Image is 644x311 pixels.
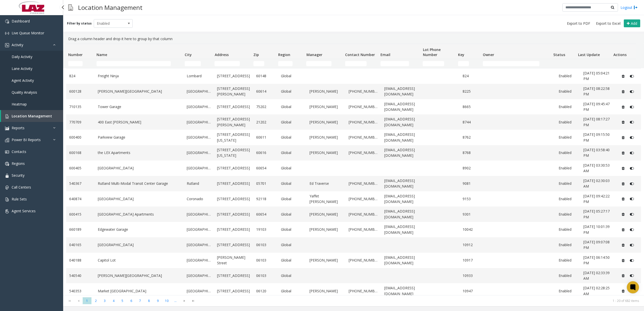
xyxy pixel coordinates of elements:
button: Delete [619,118,627,126]
span: Daily Activity [12,54,32,59]
a: Global [281,119,303,125]
span: Security [12,173,25,178]
button: Disable [627,72,636,80]
a: 8744 [463,119,482,125]
a: 540540 [69,273,92,278]
input: Manager Filter [306,61,331,66]
a: [STREET_ADDRESS][US_STATE] [217,147,250,159]
a: [PHONE_NUMBER] [349,150,378,155]
button: Disable [627,210,636,218]
a: [EMAIL_ADDRESS][DOMAIN_NAME] [384,116,421,128]
a: Tower Garage [98,104,181,110]
a: Enabled [559,257,578,263]
a: Enabled [559,89,578,94]
a: [PERSON_NAME] [309,288,343,294]
a: [PHONE_NUMBER] [349,196,378,202]
a: [PERSON_NAME] [309,119,343,125]
span: Contact Number [345,52,375,57]
a: [DATE] 02:28:25 AM [583,285,613,297]
a: 19103 [256,227,275,232]
a: Yaffet [PERSON_NAME] [309,193,343,205]
a: Global [281,257,303,263]
button: Delete [619,149,627,157]
a: [GEOGRAPHIC_DATA] [98,165,181,171]
span: Contacts [12,149,26,154]
a: 600405 [69,165,92,171]
a: [GEOGRAPHIC_DATA] [187,119,211,125]
a: [PHONE_NUMBER] [349,119,378,125]
button: Disable [627,179,636,188]
a: [STREET_ADDRESS] [217,181,250,186]
span: Page 6 [127,297,136,304]
span: Lane Activity [12,66,32,71]
span: Add [631,21,637,26]
a: 660189 [69,227,92,232]
div: Data table [63,44,644,295]
button: Disable [627,256,636,264]
a: [PHONE_NUMBER] [349,89,378,94]
a: [STREET_ADDRESS] [217,242,250,248]
a: Enabled [559,135,578,140]
td: Number Filter [66,59,94,68]
a: 60611 [256,135,275,140]
a: [PERSON_NAME] [309,257,343,263]
a: Global [281,135,303,140]
span: [DATE] 06:14:50 PM [583,255,610,265]
button: Delete [619,287,627,295]
a: [DATE] 10:01:39 PM [583,224,613,235]
span: Dashboard [12,19,30,23]
span: [DATE] 05:27:17 PM [583,209,610,219]
button: Disable [627,87,636,95]
a: 10917 [463,257,482,263]
input: Lot Phone Number Filter [423,61,444,66]
a: Enabled [559,242,578,248]
a: [PHONE_NUMBER] [349,212,378,217]
span: Heatmap [12,102,27,107]
a: Rutland [187,181,211,186]
a: Enabled [559,119,578,125]
img: 'icon' [5,197,9,201]
a: 10933 [463,273,482,278]
a: 770709 [69,119,92,125]
a: [STREET_ADDRESS] [217,104,250,110]
a: Edgewater Garage [98,227,181,232]
span: [DATE] 09:15:50 PM [583,132,610,142]
a: [PHONE_NUMBER] [349,135,378,140]
span: Location Management [12,114,52,118]
a: Global [281,165,303,171]
button: Disable [627,134,636,142]
a: 824 [463,73,482,79]
a: [PHONE_NUMBER] [349,288,378,294]
a: 60654 [256,165,275,171]
span: Page 2 [91,297,100,304]
a: [STREET_ADDRESS] [217,288,250,294]
a: [DATE] 02:33:39 AM [583,270,613,281]
a: Coronado [187,196,211,202]
a: [GEOGRAPHIC_DATA] [98,242,181,248]
a: 92118 [256,196,275,202]
a: Global [281,227,303,232]
a: [STREET_ADDRESS][PERSON_NAME] [217,86,250,97]
button: Delete [619,72,627,80]
a: 8225 [463,89,482,94]
a: Ed Traverse [309,181,343,186]
span: Number [68,52,83,57]
button: Disable [627,118,636,126]
a: [PERSON_NAME] [309,150,343,155]
a: 05701 [256,181,275,186]
a: [DATE] 09:07:08 PM [583,239,613,251]
span: City [185,52,192,57]
span: [DATE] 10:01:39 PM [583,224,610,235]
a: 8762 [463,135,482,140]
a: 400 East [PERSON_NAME] [98,119,181,125]
span: Key [458,52,464,57]
a: Enabled [559,150,578,155]
a: [GEOGRAPHIC_DATA] [187,257,211,263]
a: Enabled [559,165,578,171]
a: 8768 [463,150,482,155]
div: Drag a column header and drop it here to group by that column [66,34,641,44]
span: [DATE] 09:42:22 PM [583,194,610,204]
input: Region Filter [278,61,293,66]
span: [DATE] 08:22:58 PM [583,86,610,96]
input: Contact Number Filter [345,61,367,66]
